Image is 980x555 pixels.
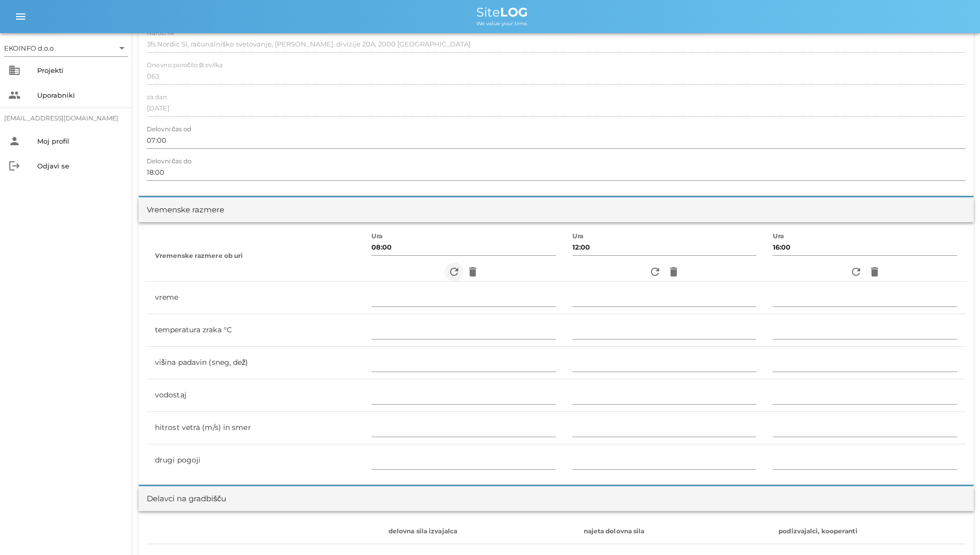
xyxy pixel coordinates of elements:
div: EKOINFO d.o.o [4,40,128,56]
label: Delovni čas od [147,126,191,133]
td: temperatura zraka °C [147,314,363,347]
label: Naročnik [147,29,174,37]
div: Odjavi se [37,162,124,170]
i: delete [667,266,680,278]
span: Site [476,5,528,20]
td: vodostaj [147,379,363,412]
th: najeta dolovna sila [575,519,771,544]
i: people [8,89,21,101]
label: Ura [371,233,383,240]
th: Vremenske razmere ob uri [147,230,363,282]
label: Delovni čas do [147,158,191,165]
label: za dan [147,94,167,101]
div: Moj profil [37,137,124,145]
i: arrow_drop_down [116,42,128,54]
td: drugi pogoji [147,444,363,476]
td: vreme [147,282,363,314]
label: Dnevno poročilo številka [147,61,223,69]
b: LOG [500,5,528,20]
th: podizvajalci, kooperanti [770,519,966,544]
span: We value your time. [476,20,528,27]
i: refresh [448,266,460,278]
iframe: Chat Widget [832,443,980,555]
div: EKOINFO d.o.o [4,43,54,53]
div: Projekti [37,66,124,74]
div: Delavci na gradbišču [147,493,226,505]
td: hitrost vetra (m/s) in smer [147,412,363,444]
label: Ura [773,233,784,240]
i: refresh [850,266,862,278]
i: person [8,135,21,147]
th: delovna sila izvajalca [380,519,575,544]
i: delete [868,266,881,278]
i: refresh [649,266,661,278]
div: Pripomoček za klepet [832,443,980,555]
label: Ura [572,233,584,240]
i: delete [466,266,479,278]
div: Vremenske razmere [147,204,224,216]
div: Uporabniki [37,91,124,99]
i: menu [14,10,27,23]
i: business [8,64,21,76]
td: višina padavin (sneg, dež) [147,347,363,379]
i: logout [8,160,21,172]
